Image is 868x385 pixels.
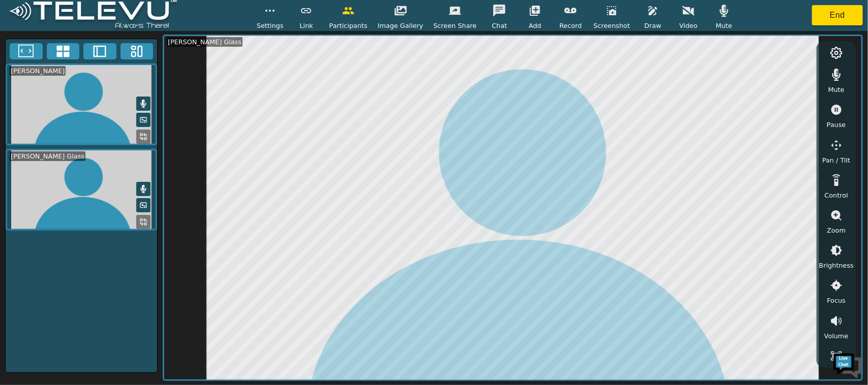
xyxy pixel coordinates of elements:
button: Replace Feed [136,215,151,229]
span: Link [300,21,313,30]
textarea: Type your message and hit 'Enter' [5,277,194,313]
span: Mute [716,21,732,30]
button: Fullscreen [10,43,43,59]
span: Participants [329,21,367,30]
div: [PERSON_NAME] Glass [167,37,243,47]
span: Brightness [819,261,854,270]
span: Focus [827,296,846,305]
button: Mute [136,182,151,196]
div: [PERSON_NAME] Glass [10,151,85,161]
div: [PERSON_NAME] [10,66,66,76]
span: We're online! [59,128,140,231]
img: Chat Widget [832,349,863,380]
img: d_736959983_company_1615157101543_736959983 [17,47,43,73]
span: Screen Share [433,21,476,30]
span: Add [529,21,542,30]
button: End [812,5,863,25]
span: Draw [644,21,661,30]
button: Picture in Picture [136,113,151,127]
div: Minimize live chat window [167,5,191,29]
span: Record [559,21,582,30]
span: Mute [828,85,845,94]
button: Replace Feed [136,130,151,144]
span: Video [679,21,698,30]
span: Settings [257,21,284,30]
span: Pan / Tilt [822,155,850,165]
span: Chat [492,21,507,30]
span: Volume [824,331,849,341]
div: Chat with us now [53,53,171,67]
button: Mute [136,97,151,111]
span: Zoom [827,226,846,235]
button: 4x4 [47,43,80,59]
button: Two Window Medium [83,43,116,59]
span: Screenshot [593,21,630,30]
span: Image Gallery [378,21,424,30]
button: Picture in Picture [136,198,151,212]
span: Control [825,190,848,200]
span: Pause [827,120,846,130]
button: Three Window Medium [121,43,154,59]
